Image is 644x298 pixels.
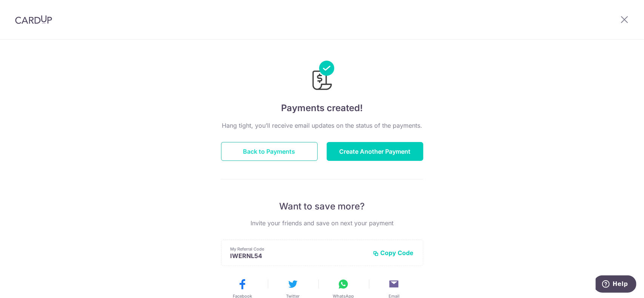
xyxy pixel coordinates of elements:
[596,275,636,294] iframe: Opens a widget where you can find more information
[15,15,52,24] img: CardUp
[221,121,423,130] p: Hang tight, you’ll receive email updates on the status of the payments.
[221,200,423,212] p: Want to save more?
[231,246,367,252] p: My Referral Code
[327,142,423,161] button: Create Another Payment
[310,61,334,92] img: Payments
[221,101,423,115] h4: Payments created!
[221,142,318,161] button: Back to Payments
[221,219,423,228] p: Invite your friends and save on next your payment
[373,249,414,257] button: Copy Code
[231,252,367,260] p: IWERNL54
